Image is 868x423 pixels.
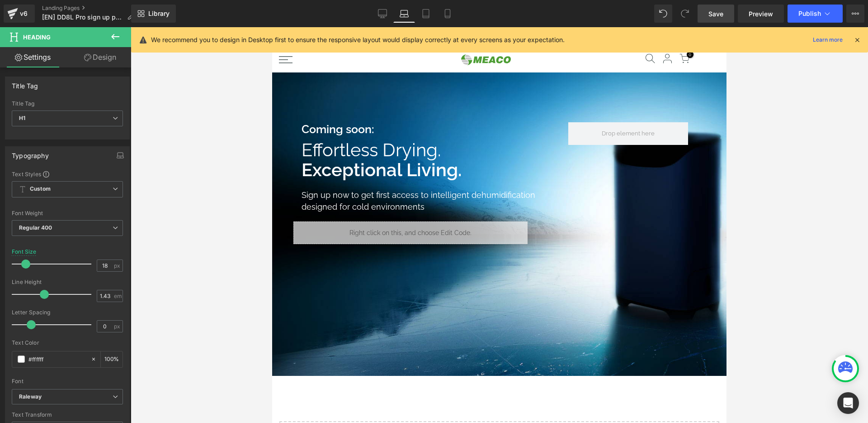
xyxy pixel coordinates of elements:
b: Regular 400 [19,224,52,231]
b: Custom [30,185,51,193]
div: Font Size [12,249,37,255]
span: Effortless Drying. [29,112,169,133]
i: Raleway [19,393,42,401]
a: Tablet [415,5,437,23]
span: [EN] DD8L Pro sign up page [42,14,123,21]
button: Undo [654,5,672,23]
a: New Library [131,5,176,23]
button: Redo [676,5,694,23]
a: v6 [4,5,35,23]
span: px [114,263,122,269]
button: More [846,5,864,23]
div: Text Transform [12,412,123,418]
div: Letter Spacing [12,309,123,316]
button: Publish [788,5,843,23]
a: Learn more [809,34,846,45]
div: v6 [18,8,29,19]
span: Heading [23,34,51,41]
a: Design [67,47,133,67]
strong: Coming soon: [29,95,102,109]
a: Laptop [393,5,415,23]
b: H1 [19,115,25,121]
div: Font [12,378,123,385]
div: Text Styles [12,170,123,178]
a: Landing Pages [42,5,141,12]
h1: Sign up now to get first access to intelligent dehumidification designed for cold environments [29,162,283,185]
div: Line Height [12,279,123,285]
div: Text Color [12,340,123,346]
p: We recommend you to design in Desktop first to ensure the responsive layout would display correct... [151,35,565,45]
span: em [114,293,122,299]
input: Color [28,354,86,364]
div: Font Weight [12,210,123,216]
div: Typography [12,147,49,159]
a: Preview [738,5,784,23]
a: Mobile [437,5,458,23]
strong: Exceptional Living. [29,132,190,153]
div: Title Tag [12,101,123,107]
span: Preview [749,9,773,19]
span: Library [148,10,170,18]
span: Save [708,9,723,19]
div: Title Tag [12,77,38,90]
span: px [114,323,122,329]
a: Desktop [372,5,393,23]
div: Open Intercom Messenger [837,392,859,414]
div: % [101,351,123,367]
span: Publish [798,10,821,17]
